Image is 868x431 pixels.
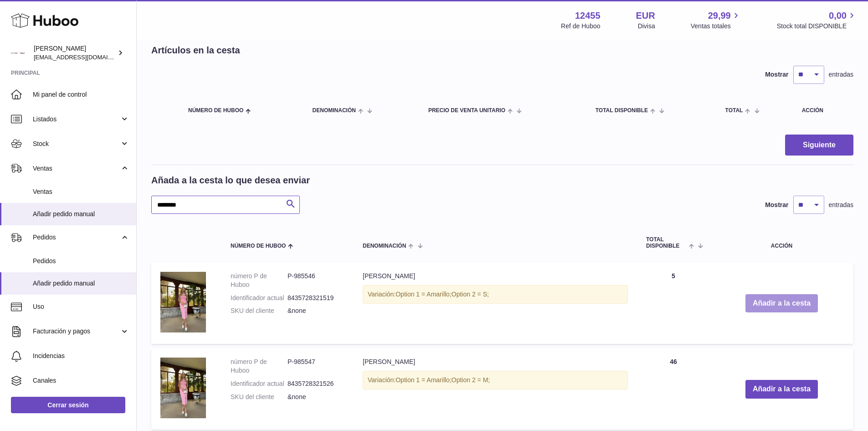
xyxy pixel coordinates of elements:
h2: Artículos en la cesta [151,44,240,57]
span: Precio de venta unitario [428,108,505,114]
dd: P-985546 [288,272,344,289]
span: Ventas totales [691,22,741,31]
dd: &none [288,393,344,401]
span: Número de Huboo [231,243,286,249]
td: [PERSON_NAME] [354,263,637,344]
span: Denominación [313,108,356,114]
span: Pedidos [33,233,120,242]
div: [PERSON_NAME] [34,44,116,62]
th: Acción [710,228,853,258]
span: Canales [33,376,129,385]
span: Listados [33,115,120,124]
img: Eleonora Dress [160,358,206,418]
span: Option 1 = Amarillo; [395,376,452,384]
dt: número P de Huboo [231,272,288,289]
td: 5 [637,263,710,344]
span: Ventas [33,187,129,196]
span: Total [725,108,743,114]
td: 46 [637,348,710,430]
span: entradas [829,70,853,79]
span: Total DISPONIBLE [646,237,687,249]
dd: P-985547 [288,358,344,375]
button: Siguiente [785,135,853,156]
a: 0,00 Stock total DISPONIBLE [777,10,857,31]
strong: 12455 [575,10,601,22]
dd: 8435728321519 [288,294,344,302]
div: Variación: [363,371,628,389]
img: pedidos@glowrias.com [11,46,25,60]
div: Divisa [638,22,655,31]
span: 29,99 [708,10,731,22]
span: Número de Huboo [188,108,243,114]
span: Añadir pedido manual [33,279,129,288]
strong: EUR [636,10,655,22]
span: [EMAIL_ADDRESS][DOMAIN_NAME] [34,53,134,61]
label: Mostrar [765,201,788,209]
h2: Añada a la cesta lo que desea enviar [151,174,310,187]
span: Facturación y pagos [33,327,120,336]
div: Acción [802,108,844,114]
span: Stock [33,140,120,148]
span: 0,00 [829,10,847,22]
div: Ref de Huboo [561,22,600,31]
dt: SKU del cliente [231,393,288,401]
dd: &none [288,306,344,315]
button: Añadir a la cesta [745,380,818,399]
span: Ventas [33,164,120,173]
span: Total DISPONIBLE [596,108,648,114]
span: Añadir pedido manual [33,210,129,218]
dd: 8435728321526 [288,379,344,388]
a: Cerrar sesión [11,397,125,413]
span: Mi panel de control [33,90,129,99]
td: [PERSON_NAME] [354,348,637,430]
label: Mostrar [765,70,788,79]
dt: número P de Huboo [231,358,288,375]
div: Variación: [363,285,628,304]
span: Option 1 = Amarillo; [395,291,452,298]
span: Option 2 = S; [452,291,489,298]
span: Incidencias [33,352,129,360]
button: Añadir a la cesta [745,294,818,313]
dt: Identificador actual [231,294,288,302]
span: Uso [33,302,129,311]
dt: Identificador actual [231,379,288,388]
span: Denominación [363,243,406,249]
span: Option 2 = M; [452,376,490,384]
span: Pedidos [33,257,129,265]
dt: SKU del cliente [231,306,288,315]
span: Stock total DISPONIBLE [777,22,857,31]
img: Eleonora Dress [160,272,206,332]
span: entradas [829,201,853,209]
a: 29,99 Ventas totales [691,10,741,31]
